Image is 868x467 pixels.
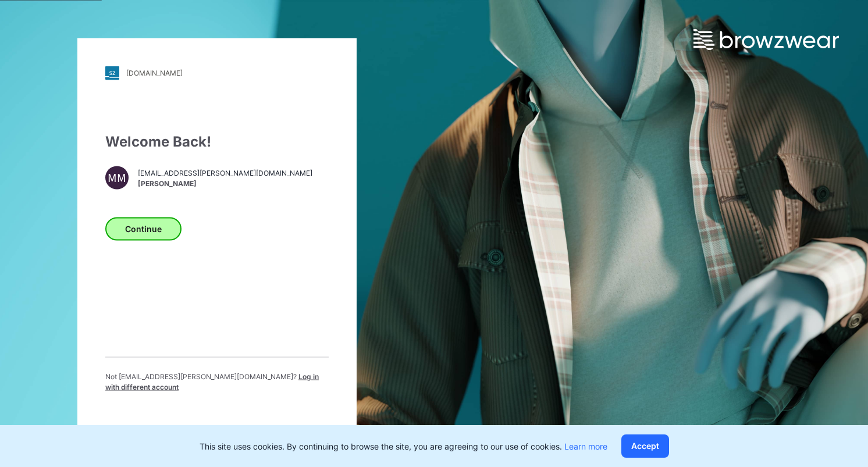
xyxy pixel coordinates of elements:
[564,441,607,451] a: Learn more
[105,166,129,189] div: MM
[105,66,119,80] img: stylezone-logo.562084cfcfab977791bfbf7441f1a819.svg
[126,69,183,77] div: [DOMAIN_NAME]
[105,371,329,392] p: Not [EMAIL_ADDRESS][PERSON_NAME][DOMAIN_NAME] ?
[693,29,839,50] img: browzwear-logo.e42bd6dac1945053ebaf764b6aa21510.svg
[621,434,669,458] button: Accept
[138,168,312,179] span: [EMAIL_ADDRESS][PERSON_NAME][DOMAIN_NAME]
[105,217,182,240] button: Continue
[105,131,329,152] div: Welcome Back!
[138,179,312,189] span: [PERSON_NAME]
[105,66,329,80] a: [DOMAIN_NAME]
[200,440,607,452] p: This site uses cookies. By continuing to browse the site, you are agreeing to our use of cookies.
